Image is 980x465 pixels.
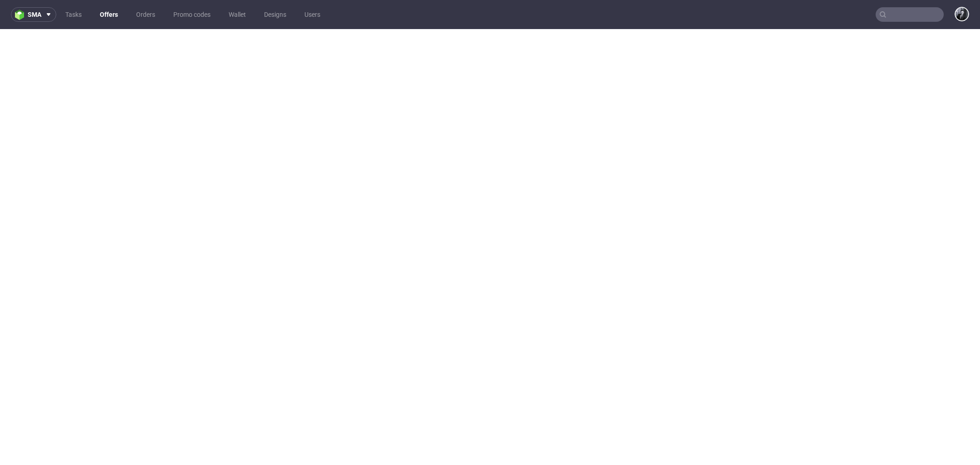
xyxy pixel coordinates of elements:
[60,7,87,22] a: Tasks
[168,7,216,22] a: Promo codes
[223,7,251,22] a: Wallet
[11,7,56,22] button: sma
[955,8,968,20] img: Philippe Dubuy
[259,7,292,22] a: Designs
[15,10,28,20] img: logo
[94,7,123,22] a: Offers
[131,7,161,22] a: Orders
[299,7,326,22] a: Users
[28,11,41,18] span: sma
